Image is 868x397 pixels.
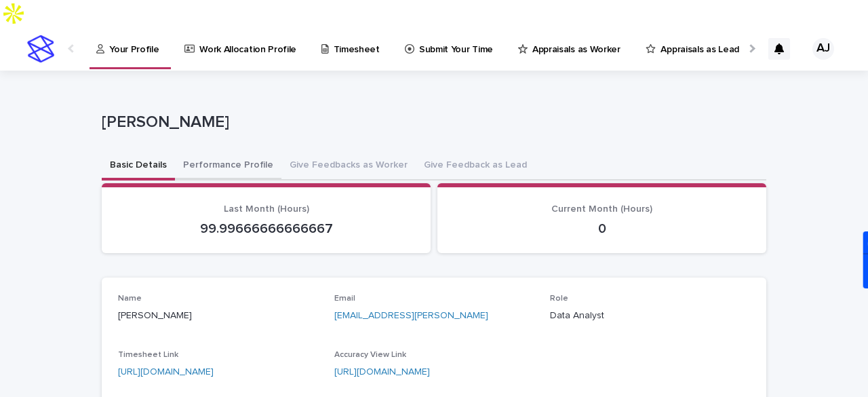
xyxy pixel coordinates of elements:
[550,309,750,323] p: Data Analyst
[550,295,568,303] span: Role
[532,27,620,56] p: Appraisals as Worker
[102,113,761,132] p: [PERSON_NAME]
[454,221,750,237] p: 0
[95,27,165,67] a: Your Profile
[281,152,416,181] button: Give Feedbacks as Worker
[403,27,499,69] a: Submit Your Time
[102,152,175,181] button: Basic Details
[517,27,627,69] a: Appraisals as Worker
[224,204,309,214] span: Last Month (Hours)
[334,311,488,320] a: [EMAIL_ADDRESS][PERSON_NAME]
[644,27,745,69] a: Appraisals as Lead
[334,367,430,377] a: [URL][DOMAIN_NAME]
[419,27,493,56] p: Submit Your Time
[118,367,214,377] a: [URL][DOMAIN_NAME]
[320,27,386,69] a: Timesheet
[118,351,178,359] span: Timesheet Link
[660,27,738,56] p: Appraisals as Lead
[334,351,406,359] span: Accuracy View Link
[109,27,159,56] p: Your Profile
[334,295,355,303] span: Email
[175,152,281,181] button: Performance Profile
[812,38,834,60] div: AJ
[199,27,296,56] p: Work Allocation Profile
[551,204,652,214] span: Current Month (Hours)
[416,152,535,181] button: Give Feedback as Lead
[183,27,303,69] a: Work Allocation Profile
[27,35,54,62] img: stacker-logo-s-only.png
[118,221,414,237] p: 99.99666666666667
[118,309,318,323] p: [PERSON_NAME]
[118,295,142,303] span: Name
[334,27,380,56] p: Timesheet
